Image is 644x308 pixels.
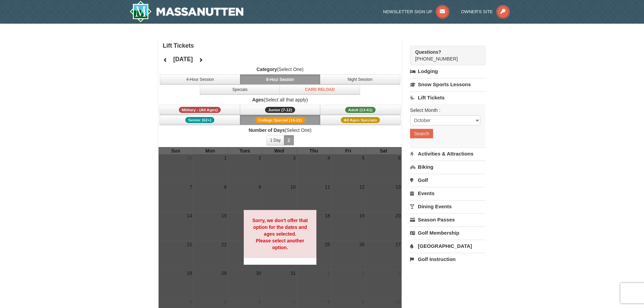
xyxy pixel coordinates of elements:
button: Specials [200,85,280,95]
span: Senior (62+) [185,117,214,123]
a: Dining Events [410,200,485,213]
span: Junior (7-12) [265,107,295,113]
img: Massanutten Resort Logo [129,1,244,22]
button: Card Reload [280,85,360,95]
a: Lodging [410,65,485,77]
button: Senior (62+) [160,115,240,125]
a: Golf [410,174,485,186]
a: Events [410,187,485,199]
button: 1 Day [266,135,284,145]
a: Season Passes [410,213,485,226]
button: 2 [284,135,294,145]
h4: Lift Tickets [163,42,402,49]
a: Owner's Site [461,9,510,14]
a: Biking [410,161,485,173]
strong: Number of Days [248,127,285,133]
strong: Category [257,67,277,72]
a: Golf Membership [410,227,485,239]
strong: Ages [252,97,264,102]
button: 4-Hour Session [160,74,240,85]
span: All Ages Specials [341,117,380,123]
a: Newsletter Sign Up [383,9,449,14]
span: College Special (18-22) [255,117,305,123]
button: All Ages Specials [320,115,401,125]
label: Select Month : [410,107,480,114]
span: Adult (13-61) [345,107,376,113]
a: Golf Instruction [410,253,485,265]
button: Search [410,129,433,138]
a: Snow Sports Lessons [410,78,485,91]
a: [GEOGRAPHIC_DATA] [410,240,485,252]
button: Junior (7-12) [240,105,320,115]
button: Adult (13-61) [320,105,401,115]
label: (Select One) [159,66,402,73]
a: Massanutten Resort [129,1,244,22]
button: College Special (18-22) [240,115,320,125]
h4: [DATE] [173,56,193,63]
a: Activities & Attractions [410,147,485,160]
label: (Select One) [159,127,402,134]
label: (Select all that apply) [159,96,402,103]
span: Newsletter Sign Up [383,9,432,14]
button: Night Session [320,74,400,85]
span: Military - (All Ages) [179,107,221,113]
span: Owner's Site [461,9,493,14]
button: 8-Hour Session [240,74,320,85]
span: [PHONE_NUMBER] [415,49,473,62]
a: Lift Tickets [410,91,485,104]
strong: Questions? [415,49,441,55]
strong: Sorry, we don't offer that option for the dates and ages selected. Please select another option. [252,218,308,250]
button: Military - (All Ages) [160,105,240,115]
